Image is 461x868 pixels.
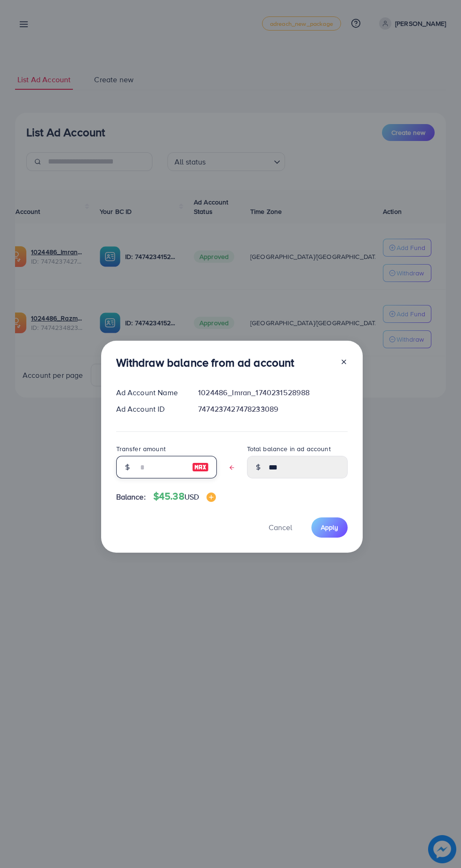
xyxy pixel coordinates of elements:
[116,356,294,369] h3: Withdraw balance from ad account
[269,522,292,532] span: Cancel
[109,404,191,414] div: Ad Account ID
[311,517,348,538] button: Apply
[257,517,304,538] button: Cancel
[207,493,216,502] img: image
[109,387,191,398] div: Ad Account Name
[192,461,209,473] img: image
[247,444,331,454] label: Total balance in ad account
[191,387,355,398] div: 1024486_Imran_1740231528988
[184,492,199,502] span: USD
[153,491,216,502] h4: $45.38
[116,444,166,454] label: Transfer amount
[116,492,146,502] span: Balance:
[321,523,338,532] span: Apply
[191,404,355,414] div: 7474237427478233089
